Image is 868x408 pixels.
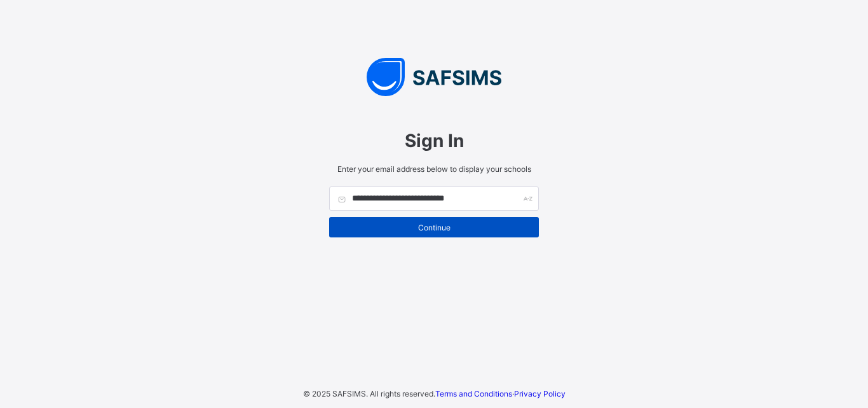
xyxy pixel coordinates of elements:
span: Sign In [329,130,539,151]
span: Continue [339,223,529,232]
span: Enter your email address below to display your schools [329,164,539,174]
span: · [435,389,566,398]
a: Terms and Conditions [435,389,512,398]
a: Privacy Policy [514,389,566,398]
img: SAFSIMS Logo [316,58,552,96]
span: © 2025 SAFSIMS. All rights reserved. [303,389,435,398]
